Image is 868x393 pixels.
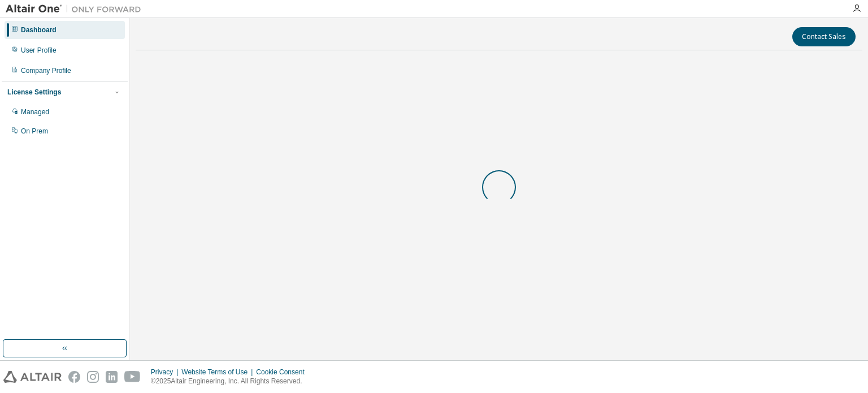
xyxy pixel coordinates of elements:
img: instagram.svg [87,371,99,383]
div: Cookie Consent [256,368,311,377]
div: License Settings [7,88,61,97]
img: linkedin.svg [106,371,118,383]
div: Website Terms of Use [181,368,256,377]
img: facebook.svg [68,371,80,383]
img: altair_logo.svg [3,371,62,383]
div: User Profile [21,46,57,55]
div: Company Profile [21,66,71,75]
img: youtube.svg [124,371,141,383]
div: Managed [21,107,49,116]
p: © 2025 Altair Engineering, Inc. All Rights Reserved. [151,377,311,386]
img: Altair One [6,3,147,15]
div: On Prem [21,127,48,136]
button: Contact Sales [792,27,856,46]
div: Privacy [151,368,181,377]
div: Dashboard [21,25,57,34]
